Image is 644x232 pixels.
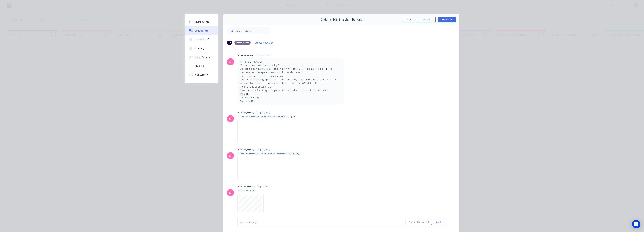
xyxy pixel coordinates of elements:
div: Timeline [195,64,204,68]
div: Linked Orders [195,56,210,59]
div: - 02:13pm [DATE] [255,54,271,57]
button: Collaborate [185,26,218,35]
p: Can we please order the following ? [240,64,341,67]
div: BA [229,60,232,64]
span: Order #1806 - [321,18,339,21]
div: BA [229,117,232,121]
div: Collaborate [195,29,208,32]
div: [PERSON_NAME] [237,54,254,57]
div: BA [229,153,232,158]
p: SITE LIGHT RENTALS SOLAR FRAME ASSEMBLIES PIC 1.png [237,115,295,118]
p: To be mounted to these two spare masts - [240,74,341,78]
div: BA [229,190,232,195]
p: SITE LIGHT RENTALS SOLAR FRAME ASSEMBLIES JSS-6T-G2.png [237,152,300,155]
p: 4643-03011-B.pdf [237,189,267,192]
div: All [227,41,232,45]
button: Close [402,17,415,22]
button: Tracking [185,44,218,53]
div: Profitability [195,73,208,76]
div: 02:18pm [DATE] [255,111,270,114]
div: [PERSON_NAME] [237,111,254,114]
button: Edit Order [438,17,456,22]
p: Regards, [240,92,341,96]
button: Options [418,17,436,22]
p: Managing Director [240,99,341,103]
div: [PERSON_NAME] [237,185,254,188]
div: Order details [195,20,210,24]
span: Site Light Rentals [339,18,362,21]
button: ☺ [425,220,429,224]
p: 1 of – Aluiminium angle piece for the solar assembly – we can not locate these from the previous ... [240,78,341,85]
button: Linked Orders [185,53,218,62]
div: Checklists 0/0 [195,38,210,41]
button: Timeline [185,62,218,70]
p: [PERSON_NAME] [240,96,341,99]
p: Hi [PERSON_NAME], [240,60,341,64]
div: Attachments [234,41,251,45]
p: To finish this solar assembly. [240,85,341,89]
p: 2 of complete solar frame assemblies (using seamless pipe), please also include the custom alumin... [240,67,341,74]
input: Search notes... [236,27,271,34]
button: Aa [408,220,412,224]
div: [PERSON_NAME] [237,148,254,151]
button: Send [431,220,445,225]
button: Order details [185,18,218,26]
p: If you have any further queries please do not hesitate to contact me, thankyou! [240,89,341,92]
div: Tracking [195,47,204,50]
button: @ [412,220,417,224]
div: 02:20pm [DATE] [255,148,270,151]
div: Open Intercom Messenger [632,220,640,228]
button: Create new label [253,40,276,45]
button: Checklists 0/0 [185,35,218,44]
button: Profitability [185,70,218,79]
div: 02:21pm [DATE] [255,185,270,188]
